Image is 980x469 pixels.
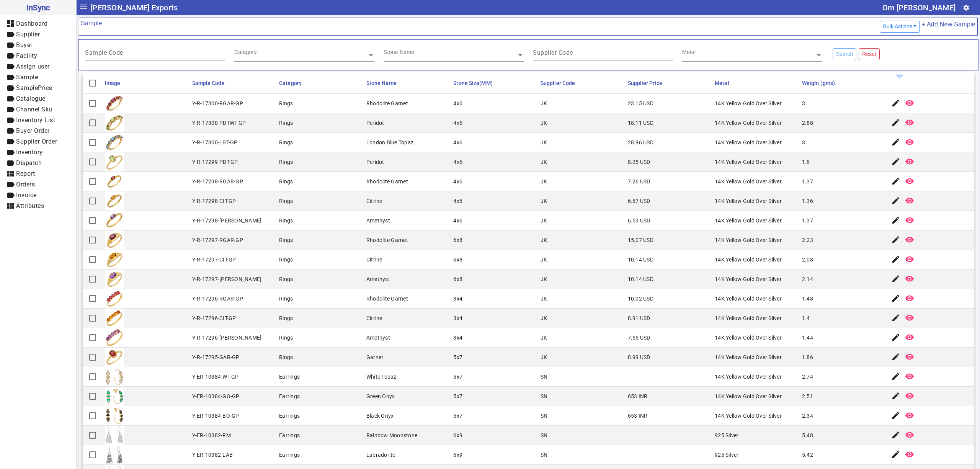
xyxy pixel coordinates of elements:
[628,119,653,127] div: 18.11 USD
[453,178,462,185] div: 4x6
[891,391,900,400] mat-icon: edit
[16,149,43,156] span: Inventory
[6,180,15,189] mat-icon: label
[16,41,33,49] span: Buyer
[802,392,813,400] div: 2.51
[192,119,246,127] div: Y-R-17300-PDTWT-GP
[802,119,813,127] div: 2.88
[192,139,238,146] div: Y-R-17300-LBT-GP
[366,197,382,205] div: Citrine
[891,157,900,166] mat-icon: edit
[279,178,293,185] div: Rings
[905,333,914,342] mat-icon: remove_red_eye
[279,392,300,400] div: Earrings
[628,158,650,166] div: 8.25 USD
[6,30,15,39] mat-icon: label
[192,158,238,166] div: Y-R-17299-PDT-GP
[715,158,782,166] div: 14K Yellow Gold Over Silver
[366,80,397,86] span: Stone Name
[6,41,15,50] mat-icon: label
[453,314,462,322] div: 3x4
[105,406,124,425] img: 5c2b211f-6f96-4fe0-8543-6927345fe3c3
[16,84,52,92] span: SamplePrice
[895,72,904,82] mat-icon: filter_list
[541,178,547,185] div: JK
[715,236,782,244] div: 14K Yellow Gold Over Silver
[802,451,813,459] div: 5.42
[366,295,408,302] div: Rhodolite Garnet
[366,314,382,322] div: Citrine
[192,334,262,342] div: Y-R-17296-[PERSON_NAME]
[802,236,813,244] div: 2.23
[541,236,547,244] div: JK
[541,314,547,322] div: JK
[6,116,15,125] mat-icon: label
[891,294,900,303] mat-icon: edit
[366,119,384,127] div: Peridot
[715,353,782,361] div: 14K Yellow Gold Over Silver
[192,236,243,244] div: Y-R-17297-RGAR-GP
[105,445,124,464] img: 6a568fa2-e3cf-4a61-8524-caf1fabebe15
[905,235,914,244] mat-icon: remove_red_eye
[802,158,810,166] div: 1.6
[192,451,233,459] div: Y-ER-10382-LAB
[279,197,293,205] div: Rings
[921,20,976,34] a: + Add New Sample
[16,191,37,199] span: Invoice
[628,236,653,244] div: 15.07 USD
[16,74,38,81] span: Sample
[453,334,462,342] div: 3x4
[453,373,462,381] div: 5x7
[6,19,15,28] mat-icon: dashboard
[891,333,900,342] mat-icon: edit
[802,217,813,224] div: 1.37
[715,431,739,439] div: 925 Silver
[16,127,50,134] span: Buyer Order
[859,48,880,60] button: Reset
[279,100,293,107] div: Rings
[802,373,813,381] div: 2.74
[905,176,914,186] mat-icon: remove_red_eye
[6,73,15,82] mat-icon: label
[628,197,650,205] div: 6.67 USD
[366,412,394,420] div: Black Onyx
[905,411,914,420] mat-icon: remove_red_eye
[628,314,650,322] div: 8.91 USD
[6,201,15,211] mat-icon: view_module
[628,353,650,361] div: 8.99 USD
[541,80,575,86] span: Supplier Code
[802,197,813,205] div: 1.36
[891,98,900,108] mat-icon: edit
[802,353,813,361] div: 1.86
[16,116,55,124] span: Inventory List
[453,412,462,420] div: 5x7
[541,100,547,107] div: JK
[905,352,914,361] mat-icon: remove_red_eye
[105,250,124,269] img: edcbba7c-7086-4a3e-a67e-d3e5a12971f5
[905,294,914,303] mat-icon: remove_red_eye
[366,178,408,185] div: Rhodolite Garnet
[453,139,462,146] div: 4x6
[541,392,548,400] div: SN
[628,334,650,342] div: 7.55 USD
[891,313,900,322] mat-icon: edit
[891,216,900,225] mat-icon: edit
[905,372,914,381] mat-icon: remove_red_eye
[279,80,302,86] span: Category
[192,295,243,302] div: Y-R-17296-RGAR-GP
[105,270,124,289] img: 2c84c3a2-52c7-44d3-8447-bf516259f76d
[628,178,650,185] div: 7.26 USD
[453,119,462,127] div: 4x6
[366,451,395,459] div: Labradorite
[16,138,57,145] span: Supplier Order
[541,119,547,127] div: JK
[384,48,414,56] div: Stone Name
[715,412,782,420] div: 14K Yellow Gold Over Silver
[905,430,914,440] mat-icon: remove_red_eye
[715,275,782,283] div: 14K Yellow Gold Over Silver
[715,100,782,107] div: 14K Yellow Gold Over Silver
[6,169,15,178] mat-icon: view_module
[105,348,124,367] img: b1c2c4a6-91da-42ac-926e-d6a99f8b21b8
[802,178,813,185] div: 1.37
[905,391,914,400] mat-icon: remove_red_eye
